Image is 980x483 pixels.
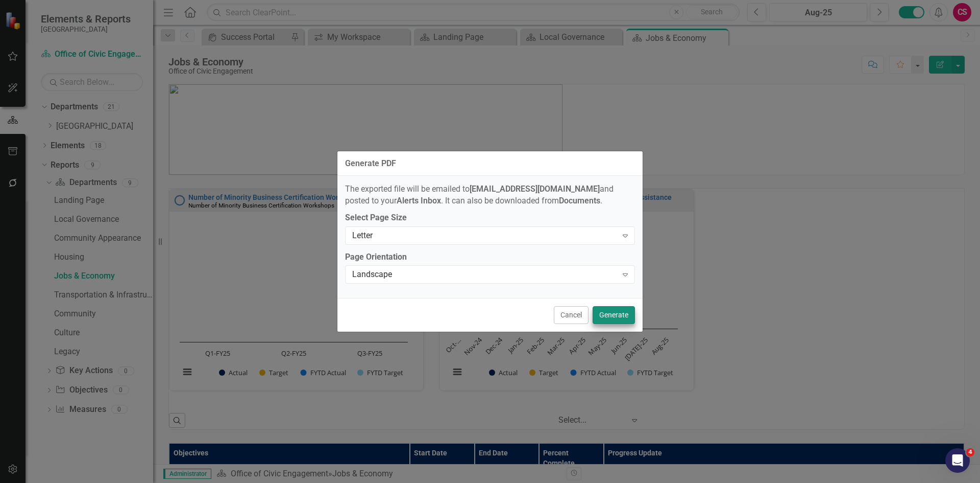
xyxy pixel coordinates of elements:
strong: Alerts Inbox [397,196,441,205]
button: Generate [593,306,635,324]
button: Cancel [554,306,589,324]
div: Landscape [352,269,617,281]
div: Letter [352,229,617,241]
strong: Documents [559,196,600,205]
label: Page Orientation [345,251,635,263]
span: The exported file will be emailed to and posted to your . It can also be downloaded from . [345,184,614,205]
strong: [EMAIL_ADDRESS][DOMAIN_NAME] [470,184,600,194]
div: Generate PDF [345,159,396,168]
iframe: Intercom live chat [945,448,970,473]
label: Select Page Size [345,212,635,224]
span: 4 [966,448,974,456]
